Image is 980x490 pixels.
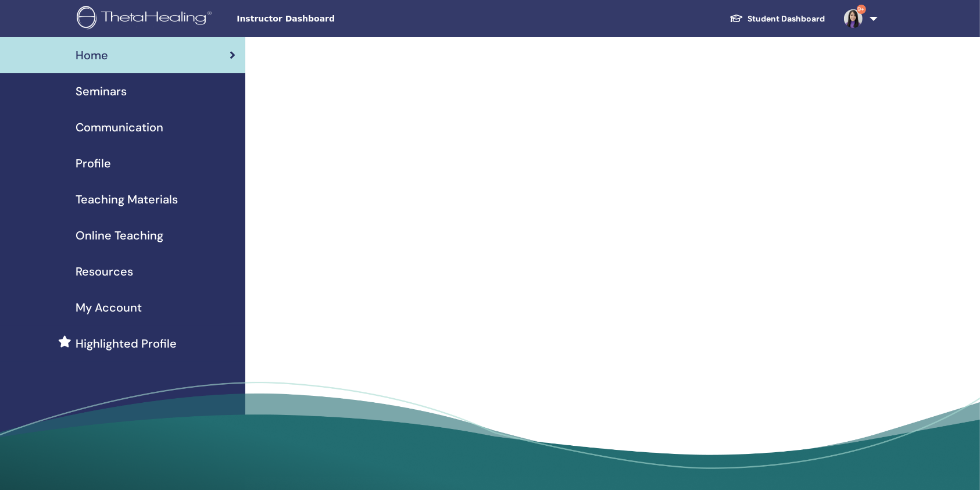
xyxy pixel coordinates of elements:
[76,83,127,100] span: Seminars
[76,299,142,316] span: My Account
[76,227,163,244] span: Online Teaching
[76,335,177,352] span: Highlighted Profile
[237,13,411,25] span: Instructor Dashboard
[76,155,111,172] span: Profile
[76,47,108,64] span: Home
[844,9,863,28] img: default.jpg
[720,8,835,30] a: Student Dashboard
[729,13,743,23] img: graduation-cap-white.svg
[76,191,178,208] span: Teaching Materials
[77,6,216,32] img: logo.png
[76,263,133,280] span: Resources
[857,5,866,14] span: 9+
[76,119,163,136] span: Communication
